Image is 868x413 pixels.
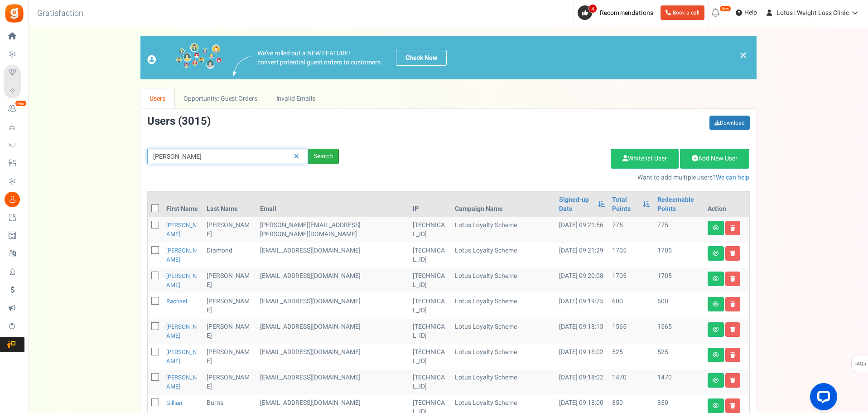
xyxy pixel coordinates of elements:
[256,293,409,319] td: customer
[409,268,451,293] td: [TECHNICAL_ID]
[730,378,735,383] i: Delete user
[555,344,608,369] td: [DATE] 09:18:02
[713,327,719,332] i: View details
[203,217,256,243] td: [PERSON_NAME]
[608,217,654,243] td: 775
[704,192,749,217] th: Action
[203,268,256,293] td: [PERSON_NAME]
[555,293,608,319] td: [DATE] 09:19:25
[15,100,27,107] em: New
[600,8,653,18] span: Recommendations
[713,301,719,307] i: View details
[776,8,849,18] span: Lotus | Weight Loss Clinic
[654,217,704,243] td: 775
[256,344,409,369] td: [EMAIL_ADDRESS][DOMAIN_NAME]
[719,5,731,12] em: New
[267,88,324,109] a: Invalid Emails
[256,319,409,344] td: customer
[396,50,447,66] a: Check Now
[559,195,593,214] a: Signed-up Date
[409,243,451,268] td: [TECHNICAL_ID]
[27,5,93,23] h3: Gratisfaction
[409,293,451,319] td: [TECHNICAL_ID]
[739,50,747,61] a: ×
[203,243,256,268] td: Diamond
[166,221,197,238] a: [PERSON_NAME]
[713,403,719,408] i: View details
[352,173,750,182] p: Want to add multiple users?
[654,319,704,344] td: 1565
[289,149,304,165] a: Reset
[555,243,608,268] td: [DATE] 09:21:29
[657,195,700,214] a: Redeemable Points
[409,319,451,344] td: [TECHNICAL_ID]
[732,5,761,20] a: Help
[308,149,339,164] div: Search
[256,217,409,243] td: customer
[608,268,654,293] td: 1705
[713,276,719,282] i: View details
[409,192,451,217] th: IP
[203,344,256,369] td: [PERSON_NAME]
[713,251,719,256] i: View details
[730,225,735,231] i: Delete user
[203,369,256,395] td: [PERSON_NAME]
[709,116,750,130] a: Download
[451,243,555,268] td: Lotus Loyalty Scheme
[451,369,555,395] td: Lotus Loyalty Scheme
[256,243,409,268] td: customer
[166,348,197,365] a: [PERSON_NAME]
[555,268,608,293] td: [DATE] 09:20:08
[163,192,203,217] th: First Name
[680,149,749,169] a: Add New User
[730,251,735,256] i: Delete user
[730,403,735,408] i: Delete user
[742,8,757,17] span: Help
[182,113,207,129] span: 3015
[256,268,409,293] td: customer
[716,173,749,182] a: We can help
[256,192,409,217] th: Email
[451,217,555,243] td: Lotus Loyalty Scheme
[451,293,555,319] td: Lotus Loyalty Scheme
[661,5,704,20] a: Book a call
[409,344,451,369] td: [TECHNICAL_ID]
[409,369,451,395] td: [TECHNICAL_ID]
[654,268,704,293] td: 1705
[166,246,197,264] a: [PERSON_NAME]
[654,243,704,268] td: 1705
[233,56,251,76] img: images
[713,352,719,358] i: View details
[166,373,197,391] a: [PERSON_NAME]
[713,225,719,231] i: View details
[730,276,735,282] i: Delete user
[555,319,608,344] td: [DATE] 09:18:13
[257,49,382,67] p: We've rolled out a NEW FEATURE! convert potential guest orders to customers.
[451,319,555,344] td: Lotus Loyalty Scheme
[203,319,256,344] td: [PERSON_NAME]
[166,297,187,306] a: Rachael
[608,319,654,344] td: 1565
[611,149,679,169] a: Whitelist User
[256,369,409,395] td: customer
[854,355,866,373] span: FAQs
[578,5,657,20] a: 4 Recommendations
[166,272,197,289] a: [PERSON_NAME]
[409,217,451,243] td: [TECHNICAL_ID]
[147,43,222,73] img: images
[654,293,704,319] td: 600
[608,344,654,369] td: 525
[147,149,308,164] input: Search by email or name
[612,195,639,214] a: Total Points
[555,369,608,395] td: [DATE] 09:18:02
[4,3,24,24] img: Gratisfaction
[730,352,735,358] i: Delete user
[203,192,256,217] th: Last Name
[166,398,182,407] a: Gillian
[166,322,197,340] a: [PERSON_NAME]
[608,293,654,319] td: 600
[555,217,608,243] td: [DATE] 09:21:56
[147,116,211,127] h3: Users ( )
[140,88,175,109] a: Users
